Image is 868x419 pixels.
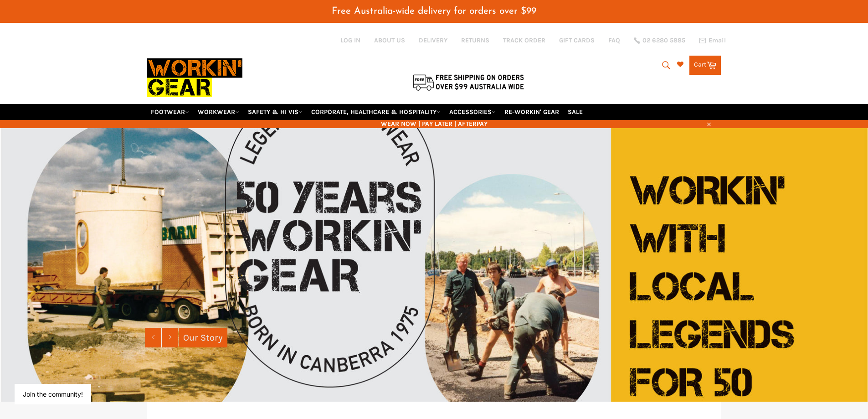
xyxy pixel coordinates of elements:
[340,36,360,44] a: Log in
[634,37,685,44] a: 02 6280 5885
[709,37,726,44] span: Email
[501,104,563,120] a: RE-WORKIN' GEAR
[559,36,595,45] a: GIFT CARDS
[308,104,444,120] a: CORPORATE, HEALTHCARE & HOSPITALITY
[608,36,620,45] a: FAQ
[461,36,489,45] a: RETURNS
[147,104,193,120] a: FOOTWEAR
[23,390,83,398] button: Join the community!
[244,104,306,120] a: SAFETY & HI VIS
[419,36,447,45] a: DELIVERY
[179,328,227,347] a: Our Story
[374,36,405,45] a: ABOUT US
[689,56,721,75] a: Cart
[564,104,586,120] a: SALE
[503,36,545,45] a: TRACK ORDER
[147,52,242,103] img: Workin Gear leaders in Workwear, Safety Boots, PPE, Uniforms. Australia's No.1 in Workwear
[194,104,243,120] a: WORKWEAR
[642,37,685,44] span: 02 6280 5885
[699,37,726,44] a: Email
[332,6,536,16] span: Free Australia-wide delivery for orders over $99
[446,104,499,120] a: ACCESSORIES
[411,72,525,92] img: Flat $9.95 shipping Australia wide
[147,119,721,128] span: WEAR NOW | PAY LATER | AFTERPAY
